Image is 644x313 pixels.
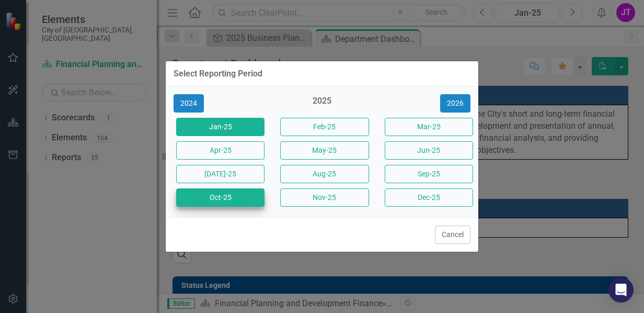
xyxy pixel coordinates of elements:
[385,141,473,160] button: Jun-25
[174,94,204,113] button: 2024
[278,95,366,113] div: 2025
[385,118,473,136] button: Mar-25
[385,188,473,207] button: Dec-25
[440,94,470,113] button: 2026
[280,141,369,160] button: May-25
[176,141,264,160] button: Apr-25
[280,165,369,183] button: Aug-25
[176,188,264,207] button: Oct-25
[176,165,264,183] button: [DATE]-25
[435,226,470,244] button: Cancel
[174,69,262,79] div: Select Reporting Period
[176,118,264,136] button: Jan-25
[608,277,634,303] div: Open Intercom Messenger
[385,165,473,183] button: Sep-25
[280,118,369,136] button: Feb-25
[280,188,369,207] button: Nov-25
